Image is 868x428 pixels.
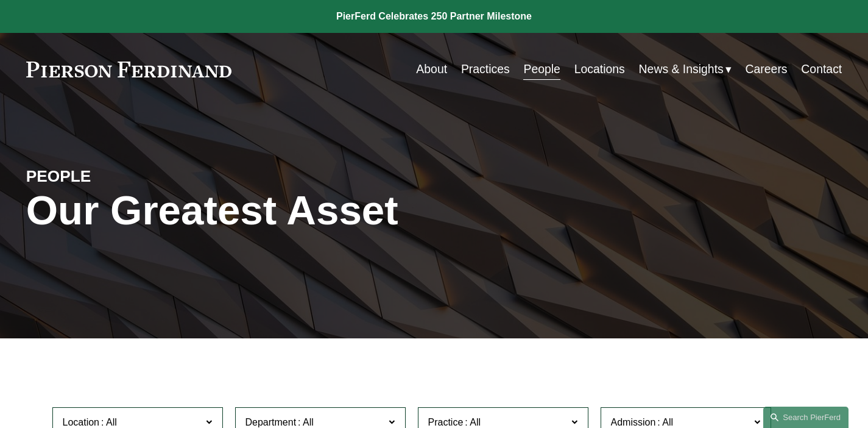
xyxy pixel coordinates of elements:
h4: PEOPLE [26,166,230,187]
span: Practice [428,417,464,427]
a: About [416,57,447,81]
a: Careers [746,57,788,81]
span: Admission [611,417,656,427]
span: Location [63,417,100,427]
h1: Our Greatest Asset [26,187,570,234]
a: Practices [461,57,510,81]
a: Search this site [763,407,849,428]
a: Locations [574,57,625,81]
a: Contact [801,57,842,81]
span: News & Insights [639,59,724,80]
a: People [523,57,560,81]
span: Department [245,417,297,427]
a: folder dropdown [639,57,732,81]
